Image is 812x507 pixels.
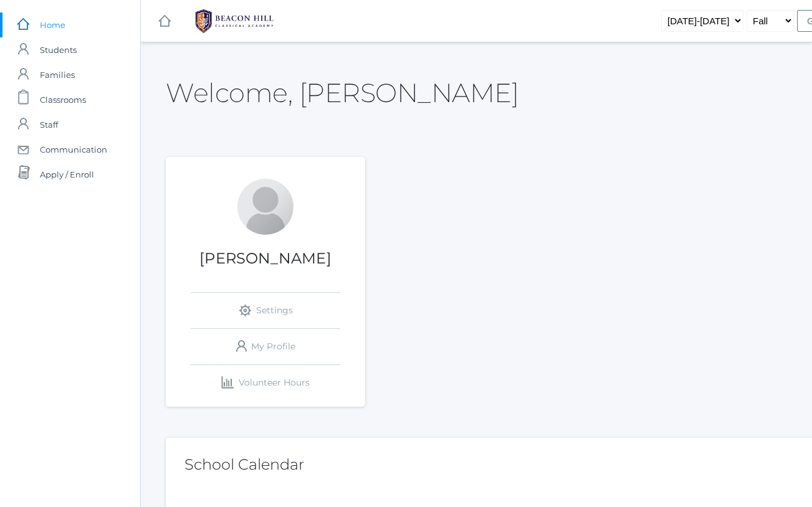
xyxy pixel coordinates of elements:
span: Families [40,62,75,87]
span: Staff [40,112,58,137]
a: My Profile [191,329,340,364]
h1: [PERSON_NAME] [166,250,365,267]
span: Home [40,12,65,37]
span: Apply / Enroll [40,162,94,187]
div: Jaimie Watson [237,179,294,235]
span: Students [40,37,77,62]
a: Volunteer Hours [191,365,340,400]
span: Classrooms [40,87,86,112]
h2: Welcome, [PERSON_NAME] [166,78,518,107]
img: BHCALogos-05-308ed15e86a5a0abce9b8dd61676a3503ac9727e845dece92d48e8588c001991.png [188,6,281,37]
a: Settings [191,293,340,328]
span: Communication [40,137,107,162]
